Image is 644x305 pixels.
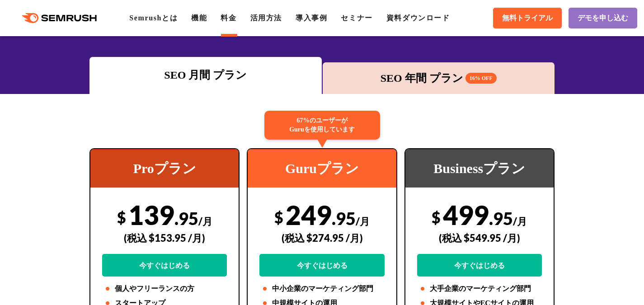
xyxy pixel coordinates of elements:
div: Guruプラン [248,149,396,188]
a: 機能 [191,14,207,22]
span: /月 [356,215,370,227]
a: 資料ダウンロード [386,14,450,22]
a: 料金 [221,14,236,22]
li: 大手企業のマーケティング部門 [417,283,542,294]
a: Semrushとは [129,14,178,22]
span: .95 [174,208,198,229]
span: $ [274,208,283,226]
div: SEO 月間 プラン [94,67,317,83]
div: 139 [102,199,227,277]
span: /月 [198,215,212,227]
div: (税込 $274.95 /月) [259,222,384,254]
span: .95 [489,208,513,229]
span: 16% OFF [465,73,497,84]
a: 今すぐはじめる [259,254,384,277]
a: 無料トライアル [493,8,562,28]
div: (税込 $549.95 /月) [417,222,542,254]
span: 無料トライアル [502,14,553,23]
a: 今すぐはじめる [417,254,542,277]
div: (税込 $153.95 /月) [102,222,227,254]
a: デモを申し込む [569,8,637,28]
div: Businessプラン [405,149,554,188]
div: 249 [259,199,384,277]
span: デモを申し込む [578,14,628,23]
span: $ [117,208,126,226]
div: 67%のユーザーが Guruを使用しています [264,111,380,140]
li: 個人やフリーランスの方 [102,283,227,294]
a: 今すぐはじめる [102,254,227,277]
div: 499 [417,199,542,277]
a: セミナー [341,14,372,22]
li: 中小企業のマーケティング部門 [259,283,384,294]
span: .95 [332,208,356,229]
div: SEO 年間 プラン [327,70,550,86]
div: Proプラン [90,149,239,188]
span: /月 [513,215,527,227]
a: 活用方法 [250,14,282,22]
span: $ [432,208,441,226]
a: 導入事例 [296,14,327,22]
